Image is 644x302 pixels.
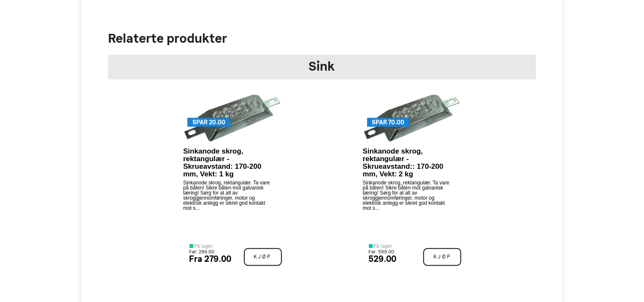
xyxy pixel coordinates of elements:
p: Sinkanode skrog, rektangulær. Ta vare på båten! Sikre båten mot galvanisk tæring! Sørg for at alt... [183,181,274,211]
div: 529.00 [369,255,397,264]
p: Sinkanode skrog, rektangulær - Skrueavstand:: 170-200 mm, Vekt: 2 kg [363,148,454,178]
img: Sinkanode_rekt.jpg [363,93,461,144]
div: På lager [369,244,397,249]
div: Fra 279.00 [189,255,231,264]
small: Før: 299.00 [189,250,214,255]
span: SPAR 20.00 [192,118,225,127]
p: Sinkanode skrog, rektangulær - Skrueavstand: 170-200 mm, Vekt: 1 kg [183,148,274,178]
a: SPAR 70.00 Sinkanode skrog, rektangulær - Skrueavstand:: 170-200 mm, Vekt: 2 kg Sinkanode skrog, ... [363,93,461,244]
span: Kjøp [423,248,461,266]
small: Før: 599.00 [369,250,395,255]
span: SPAR 70.00 [372,118,405,127]
h2: Relaterte produkter [108,29,536,48]
div: På lager [189,244,231,249]
p: Sinkanode skrog, rektangulær. Ta vare på båten! Sikre båten mot galvanisk tæring! Sørg for at alt... [363,181,454,211]
img: Sinkanode_rekt.jpg [183,93,281,144]
span: Kjøp [244,248,282,266]
h2: Sink [110,57,534,76]
a: SPAR 20.00 Sinkanode skrog, rektangulær - Skrueavstand: 170-200 mm, Vekt: 1 kg Sinkanode skrog, r... [183,93,281,244]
